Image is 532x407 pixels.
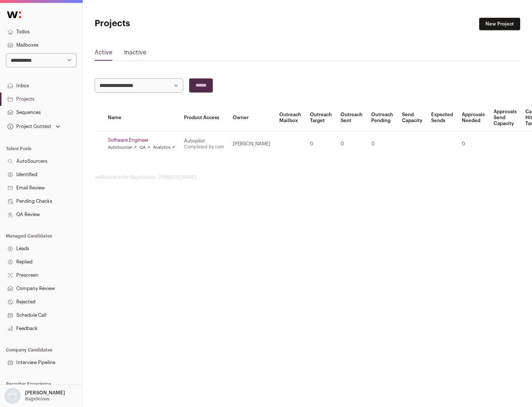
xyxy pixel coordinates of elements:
[108,145,137,151] a: AutoSourcer ↗
[3,388,66,404] button: Open dropdown
[103,104,180,131] th: Name
[336,131,367,157] td: 0
[228,104,275,131] th: Owner
[4,388,21,404] img: nopic.png
[427,104,457,131] th: Expected Sends
[6,121,62,132] button: Open dropdown
[25,390,65,396] p: [PERSON_NAME]
[95,48,112,60] a: Active
[479,18,520,30] a: New Project
[457,104,489,131] th: Approvals Needed
[124,48,146,60] a: Inactive
[306,104,336,131] th: Outreach Target
[180,104,228,131] th: Product Access
[153,145,175,151] a: Analytics ↗
[25,396,50,402] p: Bagelicious
[457,131,489,157] td: 0
[95,174,520,180] footer: wellfound:ai for Bagelicious - [PERSON_NAME]
[489,104,521,131] th: Approvals Send Capacity
[184,145,224,149] a: Completed by csm
[228,131,275,157] td: [PERSON_NAME]
[3,7,25,22] img: Wellfound
[336,104,367,131] th: Outreach Sent
[108,137,175,143] a: Software Engineer
[184,138,224,144] div: Autopilot
[367,104,398,131] th: Outreach Pending
[6,124,51,129] div: Project Context
[367,131,398,157] td: 0
[398,104,427,131] th: Send Capacity
[140,145,150,151] a: QA ↗
[306,131,336,157] td: 0
[95,18,236,30] h1: Projects
[275,104,306,131] th: Outreach Mailbox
